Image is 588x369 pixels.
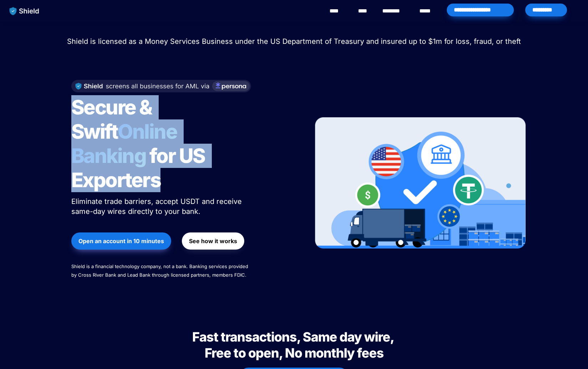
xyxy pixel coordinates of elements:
strong: See how it works [189,237,237,245]
img: website logo [6,4,43,19]
a: See how it works [182,229,244,253]
strong: Open an account in 10 minutes [78,237,164,245]
span: Shield is a financial technology company, not a bank. Banking services provided by Cross River Ba... [71,263,250,278]
button: See how it works [182,232,244,250]
span: for US Exporters [71,144,209,192]
button: Open an account in 10 minutes [71,232,171,250]
span: Shield is licensed as a Money Services Business under the US Department of Treasury and insured u... [67,37,521,46]
span: Online Banking [71,119,184,168]
span: Fast transactions, Same day wire, Free to open, No monthly fees [192,329,396,361]
span: Eliminate trade barriers, accept USDT and receive same-day wires directly to your bank. [71,197,244,216]
span: Secure & Swift [71,95,155,144]
a: Open an account in 10 minutes [71,229,171,253]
